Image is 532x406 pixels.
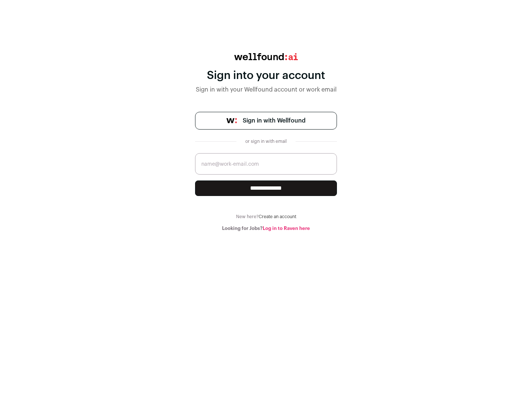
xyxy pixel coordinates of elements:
[242,138,290,144] div: or sign in with email
[263,226,310,231] a: Log in to Raven here
[226,118,237,123] img: wellfound-symbol-flush-black-fb3c872781a75f747ccb3a119075da62bfe97bd399995f84a933054e44a575c4.png
[195,112,337,130] a: Sign in with Wellfound
[234,53,298,60] img: wellfound:ai
[195,85,337,94] div: Sign in with your Wellfound account or work email
[195,69,337,82] div: Sign into your account
[195,226,337,231] div: Looking for Jobs?
[243,116,306,125] span: Sign in with Wellfound
[195,153,337,175] input: name@work-email.com
[259,214,296,219] a: Create an account
[195,214,337,220] div: New here?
